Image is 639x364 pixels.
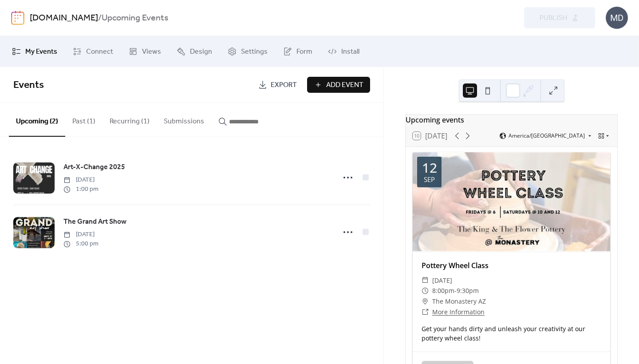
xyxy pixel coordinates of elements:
[170,40,219,63] a: Design
[454,285,457,296] span: -
[241,47,268,57] span: Settings
[98,10,102,27] b: /
[422,275,429,286] div: ​
[5,40,64,63] a: My Events
[422,307,429,317] div: ​
[432,275,452,286] span: [DATE]
[422,296,429,307] div: ​
[252,77,304,93] a: Export
[406,115,617,125] div: Upcoming events
[157,103,211,136] button: Submissions
[63,162,125,173] span: Art-X-Change 2025
[341,47,359,57] span: Install
[422,161,437,174] div: 12
[413,324,610,343] div: Get your hands dirty and unleash your creativity at our pottery wheel class!
[422,261,489,270] a: Pottery Wheel Class
[432,285,454,296] span: 8:00pm
[63,175,99,185] span: [DATE]
[321,40,366,63] a: Install
[422,285,429,296] div: ​
[221,40,274,63] a: Settings
[63,239,99,249] span: 5:00 pm
[30,10,98,27] a: [DOMAIN_NAME]
[432,296,486,307] span: The Monastery AZ
[63,185,99,194] span: 1:00 pm
[326,80,363,91] span: Add Event
[103,103,157,136] button: Recurring (1)
[25,47,57,57] span: My Events
[271,80,297,91] span: Export
[63,216,126,228] a: The Grand Art Show
[63,217,126,227] span: The Grand Art Show
[102,10,168,27] b: Upcoming Events
[424,176,435,183] div: Sep
[66,40,120,63] a: Connect
[63,230,99,239] span: [DATE]
[296,47,312,57] span: Form
[307,77,370,93] button: Add Event
[142,47,161,57] span: Views
[122,40,168,63] a: Views
[457,285,479,296] span: 9:30pm
[9,103,65,137] button: Upcoming (2)
[13,75,44,95] span: Events
[65,103,103,136] button: Past (1)
[276,40,319,63] a: Form
[432,308,485,316] a: More Information
[63,162,125,173] a: Art-X-Change 2025
[11,11,24,25] img: logo
[509,133,585,138] span: America/[GEOGRAPHIC_DATA]
[190,47,212,57] span: Design
[606,7,628,29] div: MD
[86,47,113,57] span: Connect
